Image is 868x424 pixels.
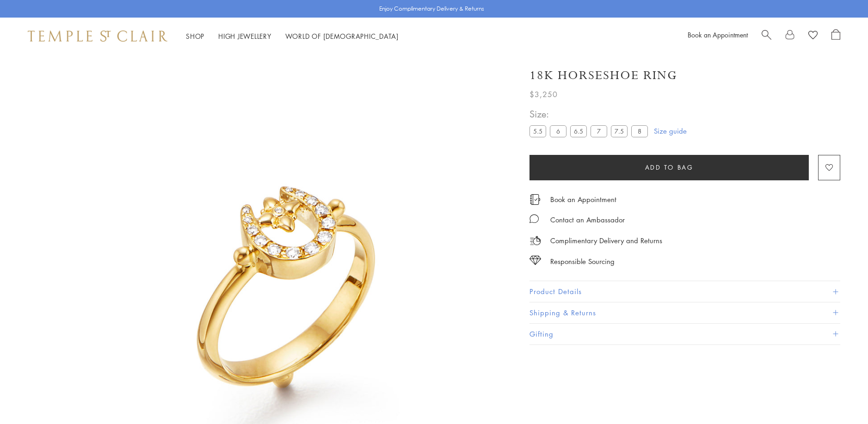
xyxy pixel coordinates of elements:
div: Responsible Sourcing [550,256,615,267]
iframe: Gorgias live chat messenger [822,381,859,415]
label: 6 [550,125,566,137]
a: World of [DEMOGRAPHIC_DATA]World of [DEMOGRAPHIC_DATA] [285,31,399,41]
a: Book an Appointment [550,194,616,204]
nav: Main navigation [186,31,399,42]
label: 6.5 [570,125,587,137]
button: Product Details [529,281,840,302]
a: View Wishlist [808,29,818,43]
img: icon_sourcing.svg [529,256,541,265]
h1: 18K Horseshoe Ring [529,68,677,84]
img: Temple St. Clair [28,31,167,42]
span: Add to bag [645,162,694,172]
button: Shipping & Returns [529,302,840,323]
p: Complimentary Delivery and Returns [550,235,662,246]
span: Size: [529,106,652,122]
a: Open Shopping Bag [831,29,840,43]
label: 7 [591,125,607,137]
a: Search [762,29,771,43]
label: 8 [631,125,648,137]
button: Add to bag [529,155,809,180]
div: Contact an Ambassador [550,214,625,226]
label: 5.5 [529,125,546,137]
a: Book an Appointment [688,30,748,39]
img: icon_appointment.svg [529,194,541,205]
a: Size guide [654,126,687,135]
a: High JewelleryHigh Jewellery [218,31,271,41]
p: Enjoy Complimentary Delivery & Returns [379,4,484,13]
a: ShopShop [186,31,204,41]
span: $3,250 [529,88,558,100]
label: 7.5 [611,125,628,137]
button: Gifting [529,324,840,344]
img: icon_delivery.svg [529,235,541,246]
img: MessageIcon-01_2.svg [529,214,539,223]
